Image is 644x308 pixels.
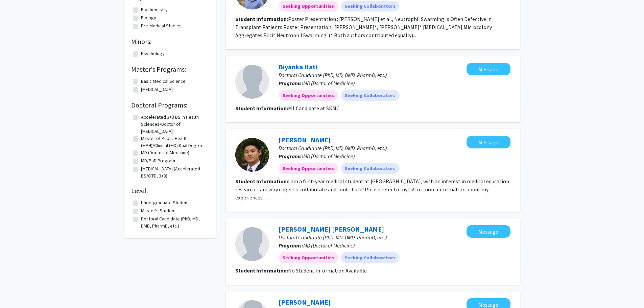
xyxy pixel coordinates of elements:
[341,163,400,174] mat-chip: Seeking Collaborators
[303,80,355,87] span: MD (Doctor of Medicine)
[141,207,176,214] label: Master's Student
[131,38,209,46] h2: Minors:
[467,63,510,75] button: Message Biyanka Hati
[279,163,338,174] mat-chip: Seeking Opportunities
[288,105,339,112] fg-read-more: M1 Candidate at SKMC
[303,242,355,249] span: MD (Doctor of Medicine)
[141,114,207,135] label: Accelerated 3+3 BS in Health Sciences/Doctor of [MEDICAL_DATA]
[235,267,288,274] b: Student Information:
[141,199,189,206] label: Undergraduate Student
[341,252,400,263] mat-chip: Seeking Collaborators
[141,157,175,164] label: MD/PhD Program
[235,178,509,201] fg-read-more: I am a first-year medical student at [GEOGRAPHIC_DATA], with an interest in medical education res...
[303,153,355,160] span: MD (Doctor of Medicine)
[141,165,207,180] label: [MEDICAL_DATA] (Accelerated BS/OTD, 3+3)
[141,78,186,85] label: Basic Medical Science
[279,80,303,87] b: Programs:
[341,90,400,101] mat-chip: Seeking Collaborators
[279,153,303,160] b: Programs:
[141,6,168,13] label: Biochemistry
[141,86,173,93] label: [MEDICAL_DATA]
[131,101,209,109] h2: Doctoral Programs:
[279,252,338,263] mat-chip: Seeking Opportunities
[279,72,387,78] span: Doctoral Candidate (PhD, MD, DMD, PharmD, etc.)
[279,63,317,71] a: Biyanka Hati
[5,278,29,303] iframe: Chat
[235,105,288,112] b: Student Information:
[279,225,384,233] a: [PERSON_NAME] [PERSON_NAME]
[279,1,338,11] mat-chip: Seeking Opportunities
[141,215,207,230] label: Doctoral Candidate (PhD, MD, DMD, PharmD, etc.)
[141,135,207,149] label: Master of Public Health (MPH)/Clinical (MD) Dual Degree
[279,145,387,151] span: Doctoral Candidate (PhD, MD, DMD, PharmD, etc.)
[141,149,189,156] label: MD (Doctor of Medicine)
[279,90,338,101] mat-chip: Seeking Opportunities
[467,225,510,238] button: Message Mohammed Ali Syed
[279,234,387,241] span: Doctoral Candidate (PhD, MD, DMD, PharmD, etc.)
[467,136,510,148] button: Message Joshua Kim
[235,16,492,39] fg-read-more: Poster Presentation : [PERSON_NAME] et al., Neutrophil Swarming Is Often Defective in Transplant ...
[235,16,288,22] b: Student Information:
[341,1,400,11] mat-chip: Seeking Collaborators
[141,22,182,29] label: Pre-Medical Studies
[279,242,303,249] b: Programs:
[131,65,209,73] h2: Master's Programs:
[131,187,209,195] h2: Level:
[279,136,331,144] a: [PERSON_NAME]
[141,14,156,21] label: Biology
[288,267,367,274] span: No Student Information Available
[235,178,288,185] b: Student Information:
[279,298,331,306] a: [PERSON_NAME]
[141,50,165,57] label: Psychology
